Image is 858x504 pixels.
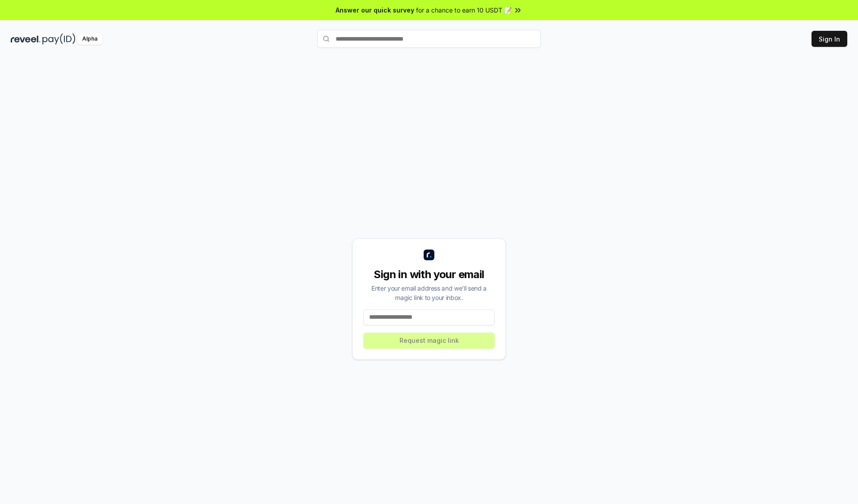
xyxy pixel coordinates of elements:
img: logo_small [424,250,434,260]
img: reveel_dark [11,33,41,45]
button: Sign In [812,31,847,47]
div: Alpha [77,33,102,45]
span: for a chance to earn 10 USDT 📝 [416,5,512,15]
div: Sign in with your email [363,267,495,282]
img: pay_id [42,33,76,45]
div: Enter your email address and we’ll send a magic link to your inbox. [363,283,495,302]
span: Answer our quick survey [336,5,414,15]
